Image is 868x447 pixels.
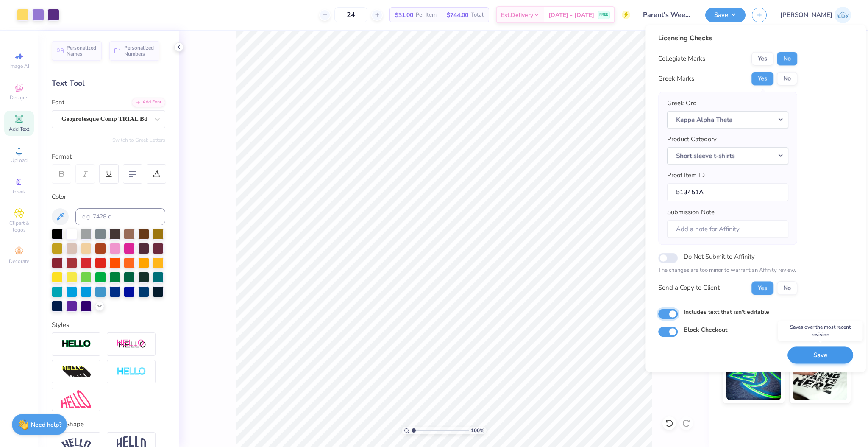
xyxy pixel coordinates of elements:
[447,11,468,20] span: $744.00
[75,208,165,225] input: e.g. 7428 c
[684,307,769,316] label: Includes text that isn't editable
[778,321,863,341] div: Saves over the most recent revision
[9,258,29,265] span: Decorate
[11,157,28,164] span: Upload
[471,427,484,434] span: 100 %
[667,98,697,108] label: Greek Org
[787,346,853,364] button: Save
[780,10,832,20] span: [PERSON_NAME]
[9,126,29,132] span: Add Text
[124,45,154,57] span: Personalized Numbers
[117,339,146,349] img: Shadow
[667,220,788,238] input: Add a note for Affinity
[751,72,773,85] button: Yes
[777,72,797,85] button: No
[132,98,165,107] div: Add Font
[13,188,26,195] span: Greek
[112,137,165,143] button: Switch to Greek Letters
[667,207,715,217] label: Submission Note
[667,134,717,144] label: Product Category
[52,98,64,107] label: Font
[684,325,727,334] label: Block Checkout
[658,54,705,63] div: Collegiate Marks
[637,6,699,23] input: Untitled Design
[793,358,848,400] img: Water based Ink
[67,45,97,57] span: Personalized Names
[52,152,166,162] div: Format
[31,421,61,429] strong: Need help?
[10,94,28,101] span: Designs
[9,63,29,70] span: Image AI
[599,12,608,18] span: FREE
[658,74,694,84] div: Greek Marks
[751,52,773,65] button: Yes
[4,220,34,233] span: Clipart & logos
[835,7,851,23] img: Josephine Amber Orros
[52,192,165,202] div: Color
[777,52,797,65] button: No
[726,358,781,400] img: Glow in the Dark Ink
[52,320,165,330] div: Styles
[501,11,533,20] span: Est. Delivery
[61,339,91,349] img: Stroke
[667,170,705,180] label: Proof Item ID
[684,251,755,262] label: Do Not Submit to Affinity
[777,281,797,295] button: No
[658,33,797,43] div: Licensing Checks
[61,390,91,408] img: Free Distort
[61,365,91,379] img: 3d Illusion
[780,7,851,23] a: [PERSON_NAME]
[548,11,594,20] span: [DATE] - [DATE]
[658,266,797,275] p: The changes are too minor to warrant an Affinity review.
[52,419,165,429] div: Text Shape
[52,78,165,89] div: Text Tool
[667,147,788,165] button: Short sleeve t-shirts
[471,11,484,20] span: Total
[334,7,367,22] input: – –
[658,283,720,293] div: Send a Copy to Client
[416,11,437,20] span: Per Item
[667,111,788,129] button: Kappa Alpha Theta
[395,11,413,20] span: $31.00
[751,281,773,295] button: Yes
[117,367,146,377] img: Negative Space
[705,8,746,22] button: Save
